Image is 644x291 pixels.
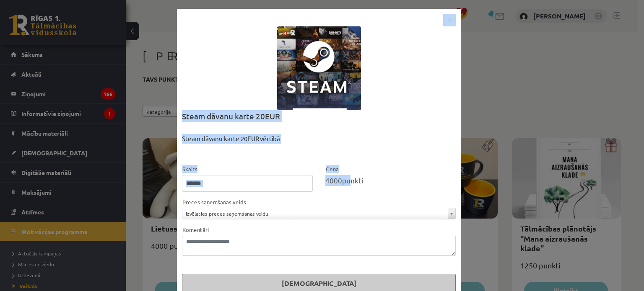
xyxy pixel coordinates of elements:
label: Skaits [182,165,197,173]
label: Cena [325,165,339,173]
a: Izvēlaties preces saņemšanas veidu [182,208,455,219]
div: Steam dāvanu karte 20EUR vērtībā [182,134,456,165]
a: Close [443,15,456,23]
img: motivation-modal-close-c4c6120e38224f4335eb81b515c8231475e344d61debffcd306e703161bf1fac.png [443,14,456,26]
label: Preces saņemšanas veids [182,198,246,206]
label: Komentāri [182,226,209,234]
div: punkti [325,175,456,186]
span: Izvēlaties preces saņemšanas veidu [186,208,444,219]
span: 4000 [325,176,342,185]
div: Steam dāvanu karte 20EUR [182,110,456,134]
